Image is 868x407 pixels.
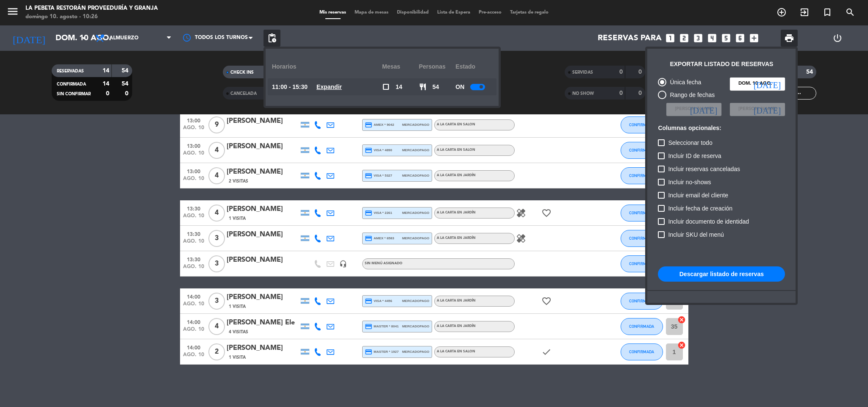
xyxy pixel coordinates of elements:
[754,80,781,88] i: [DATE]
[668,190,728,200] span: Incluir email del cliente
[272,82,308,92] span: 11:00 - 15:30
[668,177,711,187] span: Incluir no-shows
[690,105,717,114] i: [DATE]
[675,105,713,113] span: [PERSON_NAME]
[666,90,715,100] div: Rango de fechas
[658,125,785,132] h6: Columnas opcionales:
[419,83,427,91] span: restaurant
[455,82,464,92] span: ON
[738,105,776,113] span: [PERSON_NAME]
[316,83,342,90] u: Expandir
[666,78,701,87] div: Única fecha
[784,33,794,43] span: print
[455,55,492,78] div: Estado
[668,164,740,174] span: Incluir reservas canceladas
[668,151,721,161] span: Incluir ID de reserva
[419,55,456,78] div: personas
[382,55,419,78] div: Mesas
[382,83,390,91] span: check_box_outline_blank
[670,59,773,69] div: Exportar listado de reservas
[668,216,749,227] span: Incluir documento de identidad
[754,105,781,114] i: [DATE]
[433,82,439,92] span: 54
[658,266,785,282] button: Descargar listado de reservas
[396,82,402,92] span: 14
[668,138,712,148] span: Seleccionar todo
[668,230,724,240] span: Incluir SKU del menú
[272,55,382,78] div: Horarios
[668,203,732,213] span: Incluir fecha de creación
